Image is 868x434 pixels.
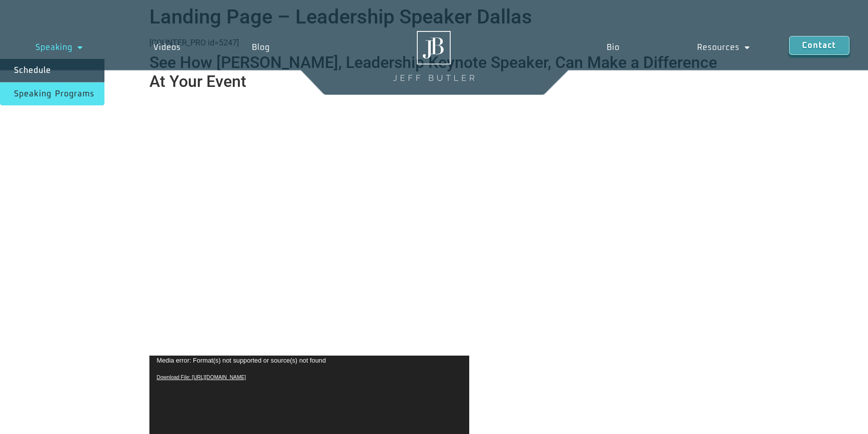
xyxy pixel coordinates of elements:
span: Download File: [URL][DOMAIN_NAME] [157,375,246,380]
a: Download File: [URL][DOMAIN_NAME] [149,374,469,381]
span: Contact [802,41,836,49]
iframe: Jeff Butler Demo 2022 [149,99,599,352]
p: Media error: Format(s) not supported or source(s) not found [149,356,469,365]
a: Blog [216,36,305,59]
a: Videos [118,36,217,59]
a: Resources [658,36,789,59]
a: Bio [568,36,659,59]
a: Contact [789,36,849,55]
nav: Menu [568,36,789,59]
